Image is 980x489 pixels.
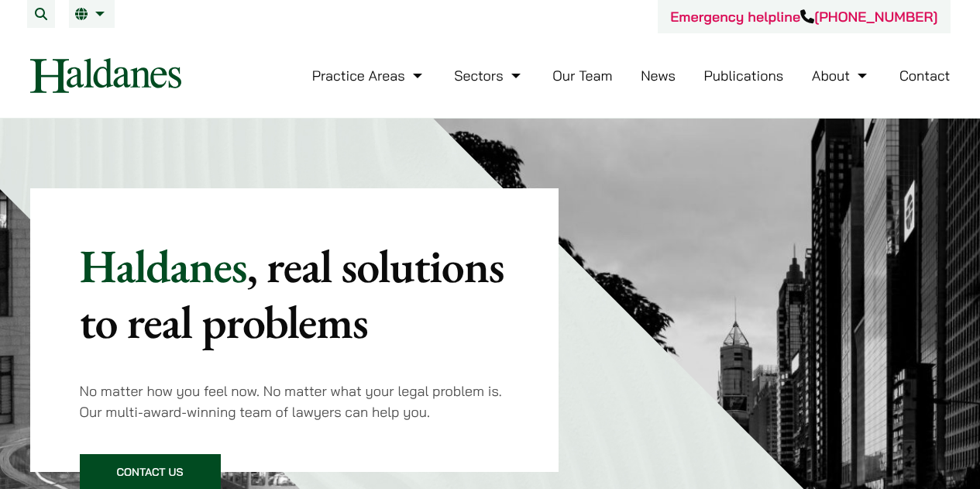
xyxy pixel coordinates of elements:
[641,67,676,84] a: News
[75,8,108,20] a: EN
[670,8,937,26] a: Emergency helpline[PHONE_NUMBER]
[80,238,510,350] p: Haldanes
[312,67,426,84] a: Practice Areas
[704,67,784,84] a: Publications
[552,67,612,84] a: Our Team
[812,67,871,84] a: About
[454,67,524,84] a: Sectors
[80,236,504,352] mark: , real solutions to real problems
[899,67,951,84] a: Contact
[80,381,510,422] p: No matter how you feel now. No matter what your legal problem is. Our multi-award-winning team of...
[30,58,181,93] img: Logo of Haldanes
